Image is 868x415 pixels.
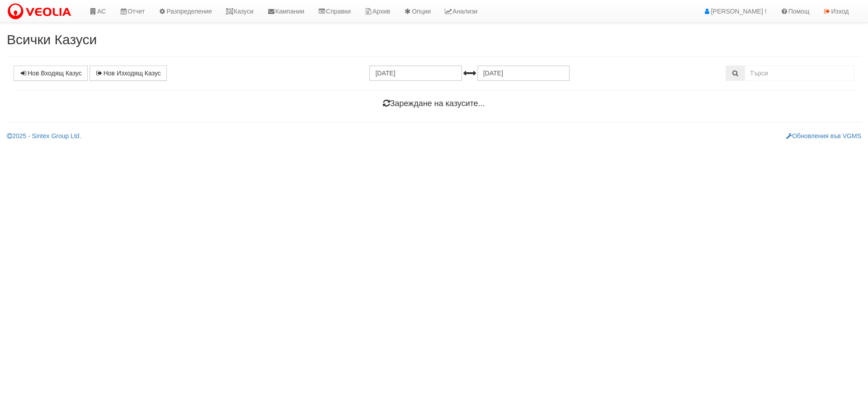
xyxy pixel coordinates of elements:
[7,2,75,21] img: VeoliaLogo.png
[14,65,88,81] a: Нов Входящ Казус
[7,132,81,140] a: 2025 - Sintex Group Ltd.
[786,132,861,140] a: Обновления във VGMS
[14,99,854,108] h4: Зареждане на казусите...
[745,65,854,81] input: Търсене по Идентификатор, Бл/Вх/Ап, Тип, Описание, Моб. Номер, Имейл, Файл, Коментар,
[7,32,861,47] h2: Всички Казуси
[90,65,167,81] a: Нов Изходящ Казус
